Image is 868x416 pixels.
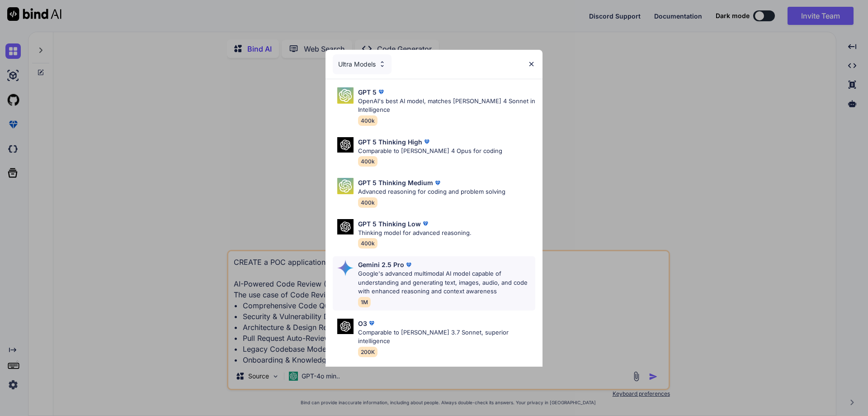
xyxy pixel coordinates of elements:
img: premium [377,87,386,96]
p: GPT 5 [358,87,377,97]
p: O3 [358,319,367,328]
img: Pick Models [337,219,354,235]
p: Comparable to [PERSON_NAME] 4 Opus for coding [358,147,502,156]
img: Pick Models [378,60,386,68]
img: premium [421,219,430,228]
p: GPT 5 Thinking Medium [358,178,433,187]
span: 400k [358,156,377,167]
img: Pick Models [337,260,354,276]
span: 1M [358,297,371,307]
img: Pick Models [337,319,354,335]
img: Pick Models [337,87,354,104]
p: GPT 5 Thinking High [358,137,422,147]
img: premium [433,178,442,187]
p: Gemini 2.5 Pro [358,260,404,269]
p: Advanced reasoning for coding and problem solving [358,187,505,196]
img: Pick Models [337,137,354,153]
img: premium [367,319,376,328]
p: Google's advanced multimodal AI model capable of understanding and generating text, images, audio... [358,269,535,296]
p: Thinking model for advanced reasoning. [358,229,472,238]
span: 400k [358,115,377,126]
p: GPT 5 Thinking Low [358,219,421,229]
p: Comparable to [PERSON_NAME] 3.7 Sonnet, superior intelligence [358,328,535,346]
img: premium [422,137,431,146]
span: 400k [358,197,377,208]
span: 400k [358,238,377,249]
span: 200K [358,347,377,357]
div: Ultra Models [333,54,392,74]
img: close [528,60,535,68]
img: premium [404,260,413,269]
img: Pick Models [337,178,354,194]
p: OpenAI's best AI model, matches [PERSON_NAME] 4 Sonnet in Intelligence [358,97,535,115]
